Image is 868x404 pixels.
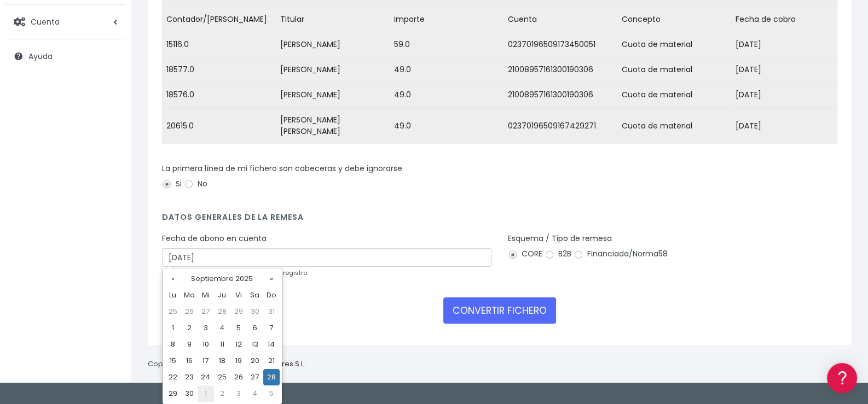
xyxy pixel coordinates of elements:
td: 27 [247,369,263,385]
td: [DATE] [731,108,845,144]
td: 28 [263,369,280,385]
td: 18 [214,353,230,369]
label: No [184,178,207,190]
th: « [165,271,181,287]
td: 29 [230,303,247,320]
td: Cuota de material [617,83,731,108]
th: Sa [247,287,263,303]
td: [PERSON_NAME] [276,32,390,57]
span: Cuenta [31,16,60,27]
td: 18576.0 [162,83,276,108]
td: Fecha de cobro [731,7,845,32]
td: 4 [214,320,230,336]
td: 8 [165,336,181,353]
td: Cuota de material [617,32,731,57]
th: » [263,271,280,287]
td: [DATE] [731,57,845,83]
td: [PERSON_NAME] [PERSON_NAME] [276,108,390,144]
td: 49.0 [390,83,504,108]
a: API [11,279,208,296]
a: Cuenta [5,10,126,33]
td: 25 [214,369,230,385]
td: 2 [181,320,198,336]
td: 24 [198,369,214,385]
p: Copyright © 2025 . [148,359,307,370]
div: Información general [11,76,208,86]
div: Convertir ficheros [11,121,208,131]
td: Cuota de material [617,57,731,83]
td: Importe [390,7,504,32]
a: Información general [11,93,208,110]
td: 26 [230,369,247,385]
td: 22 [165,369,181,385]
td: 5 [263,385,280,402]
td: 20615.0 [162,108,276,144]
th: Do [263,287,280,303]
td: 30 [247,303,263,320]
label: La primera línea de mi fichero son cabeceras y debe ignorarse [162,163,402,174]
div: Programadores [11,262,208,273]
td: [DATE] [731,32,845,57]
label: Fecha de abono en cuenta [162,233,267,244]
td: 5 [230,320,247,336]
a: Formatos [11,138,208,155]
span: Ayuda [28,51,53,62]
td: 21008957161300190306 [504,57,617,83]
td: 3 [198,320,214,336]
td: 10 [198,336,214,353]
td: 29 [165,385,181,402]
button: CONVERTIR FICHERO [443,297,556,324]
th: Mi [198,287,214,303]
td: Cuota de material [617,108,731,144]
td: 20 [247,353,263,369]
td: 25 [165,303,181,320]
div: Facturación [11,217,208,227]
a: Perfiles de empresas [11,189,208,206]
td: 02370196509167429271 [504,108,617,144]
td: Contador/[PERSON_NAME] [162,7,276,32]
label: Si [162,178,182,190]
td: 3 [230,385,247,402]
td: Titular [276,7,390,32]
td: 26 [181,303,198,320]
td: [PERSON_NAME] [276,57,390,83]
td: 2 [214,385,230,402]
label: CORE [508,248,542,260]
td: 17 [198,353,214,369]
td: 23 [181,369,198,385]
td: 19 [230,353,247,369]
td: 1 [165,320,181,336]
a: General [11,235,208,251]
label: B2B [545,248,571,260]
td: [DATE] [731,83,845,108]
td: Cuenta [504,7,617,32]
td: 1 [198,385,214,402]
h4: Datos generales de la remesa [162,213,837,227]
td: 4 [247,385,263,402]
td: 9 [181,336,198,353]
td: 14 [263,336,280,353]
td: 59.0 [390,32,504,57]
td: 7 [263,320,280,336]
td: 27 [198,303,214,320]
td: 21 [263,353,280,369]
button: Contáctanos [11,292,208,312]
th: Lu [165,287,181,303]
a: Problemas habituales [11,155,208,172]
td: 13 [247,336,263,353]
th: Ma [181,287,198,303]
td: 18577.0 [162,57,276,83]
a: POWERED BY ENCHANT [151,315,211,325]
th: Vi [230,287,247,303]
td: 6 [247,320,263,336]
label: Esquema / Tipo de remesa [508,233,612,244]
td: 21008957161300190306 [504,83,617,108]
td: Concepto [617,7,731,32]
td: 15 [165,353,181,369]
td: 11 [214,336,230,353]
td: 16 [181,353,198,369]
td: 49.0 [390,57,504,83]
a: Ayuda [5,45,126,68]
td: 28 [214,303,230,320]
th: Ju [214,287,230,303]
